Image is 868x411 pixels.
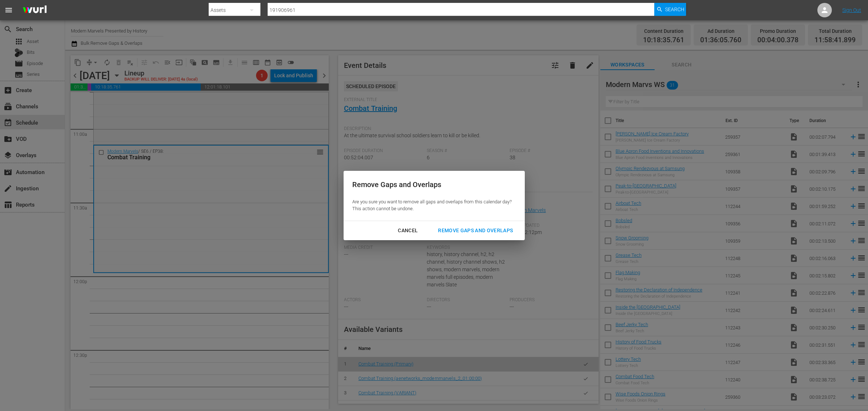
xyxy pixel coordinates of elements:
[392,226,424,235] div: Cancel
[665,3,684,16] span: Search
[352,205,512,212] p: This action cannot be undone.
[352,199,512,205] p: Are you sure you want to remove all gaps and overlaps from this calendar day?
[17,2,52,19] img: ans4CAIJ8jUAAAAAAAAAAAAAAAAAAAAAAAAgQb4GAAAAAAAAAAAAAAAAAAAAAAAAJMjXAAAAAAAAAAAAAAAAAAAAAAAAgAT5G...
[842,7,861,13] a: Sign Out
[389,224,426,237] button: Cancel
[432,226,519,235] div: Remove Gaps and Overlaps
[4,6,13,14] span: menu
[352,179,512,190] div: Remove Gaps and Overlaps
[429,224,522,237] button: Remove Gaps and Overlaps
